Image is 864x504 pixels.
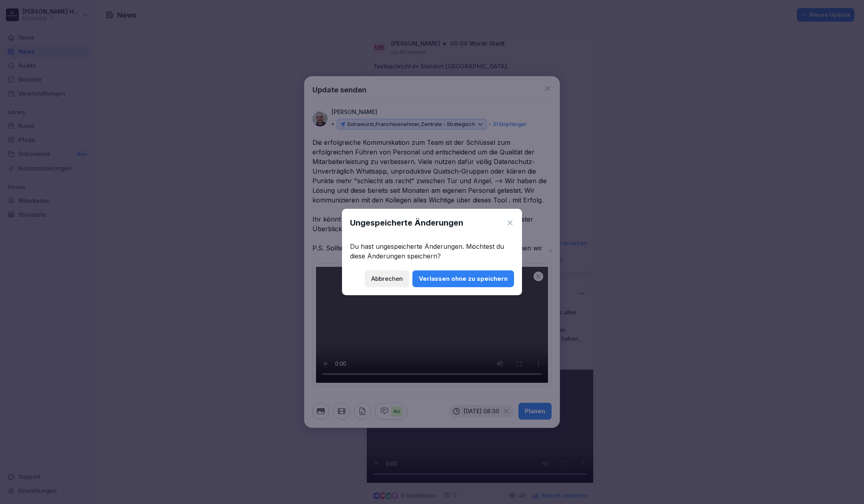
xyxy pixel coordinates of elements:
[412,270,514,287] button: Verlassen ohne zu speichern
[350,242,514,261] p: Du hast ungespeicherte Änderungen. Möchtest du diese Änderungen speichern?
[350,217,463,229] h1: Ungespeicherte Änderungen
[365,270,409,287] button: Abbrechen
[371,274,403,283] div: Abbrechen
[419,274,508,283] div: Verlassen ohne zu speichern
